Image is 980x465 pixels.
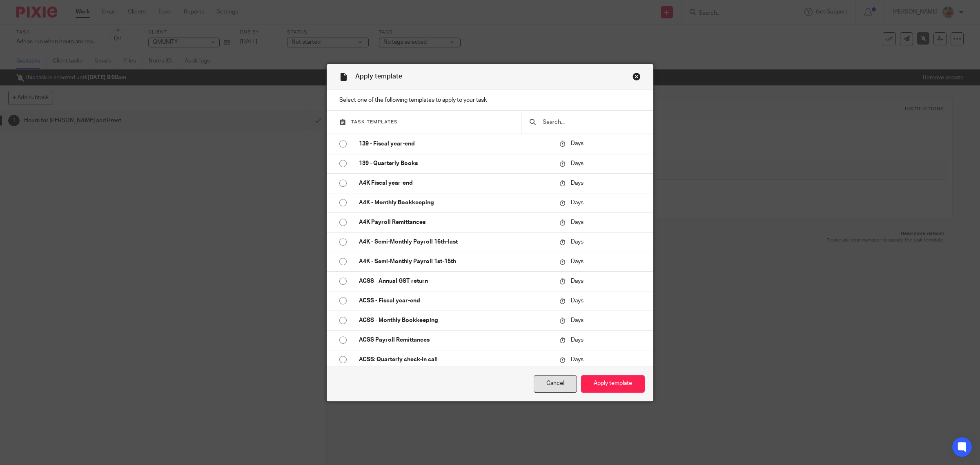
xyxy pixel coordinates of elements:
[571,161,584,166] span: Days
[359,336,551,344] p: ACSS Payroll Remittances
[359,238,551,246] p: A4K - Semi-Monthly Payroll 16th-last
[359,257,551,266] p: A4K - Semi-Monthly Payroll 1st-15th
[359,159,551,168] p: 139 - Quarterly Books
[571,317,584,323] span: Days
[359,179,551,187] p: A4K Fiscal year-end
[571,298,584,304] span: Days
[351,120,398,124] span: Task templates
[534,375,577,393] button: Cancel
[571,337,584,343] span: Days
[359,218,551,226] p: A4K Payroll Remittances
[359,297,551,305] p: ACSS - Fiscal year-end
[581,375,645,393] button: Apply template
[571,278,584,284] span: Days
[571,259,584,264] span: Days
[359,355,551,364] p: ACSS: Quarterly check-in call
[542,118,645,127] input: Search...
[359,140,551,148] p: 139 - Fiscal year-end
[359,277,551,285] p: ACSS - Annual GST return
[327,90,653,111] p: Select one of the following templates to apply to your task
[571,219,584,225] span: Days
[571,239,584,245] span: Days
[571,200,584,206] span: Days
[359,199,551,207] p: A4K - Monthly Bookkeeping
[571,141,584,147] span: Days
[571,357,584,362] span: Days
[571,180,584,186] span: Days
[359,316,551,324] p: ACSS - Monthly Bookkeeping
